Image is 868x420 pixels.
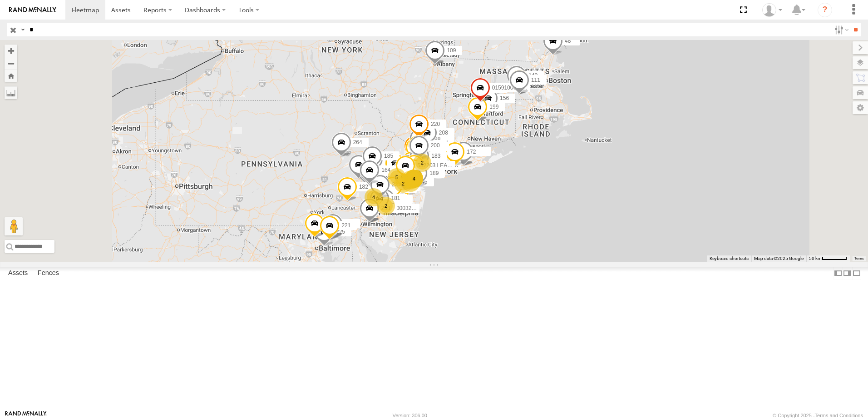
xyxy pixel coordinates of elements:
a: Terms [854,257,864,260]
div: 2 [394,175,412,193]
span: 109 [447,48,456,54]
div: © Copyright 2025 - [773,413,863,418]
span: 221 [341,222,350,229]
label: Dock Summary Table to the Left [833,267,843,280]
span: 015910002473075 [492,85,538,91]
label: Fences [33,267,64,280]
label: Search Filter Options [831,23,850,36]
button: Drag Pegman onto the map to open Street View [5,217,23,235]
div: 2 [413,154,431,172]
span: 185 [384,153,393,159]
span: 111 [531,77,540,83]
button: Keyboard shortcuts [710,255,749,262]
label: Dock Summary Table to the Right [843,267,852,280]
label: Assets [4,267,32,280]
label: Map Settings [853,101,868,114]
span: 208 [439,130,448,136]
a: Terms and Conditions [815,413,863,418]
span: 182 [359,184,368,190]
label: Search Query [19,23,26,36]
button: Map Scale: 50 km per 52 pixels [806,255,850,262]
span: 50 km [809,256,822,261]
span: 48 [565,38,571,45]
span: 199 [489,104,498,110]
button: Zoom in [5,45,17,57]
div: 2 [377,197,395,215]
label: Measure [5,86,17,99]
span: 164 [381,167,390,174]
span: 200 [431,142,440,149]
button: Zoom Home [5,70,17,82]
span: 172 [467,149,476,155]
span: 140 [528,72,538,79]
span: 183 [431,153,440,160]
span: 189 [429,170,439,176]
span: 532203 LEASED [417,163,459,169]
div: 4 [365,188,383,206]
div: Version: 306.00 [393,413,427,418]
label: Hide Summary Table [852,267,861,280]
span: 220 [431,121,440,128]
button: Zoom out [5,57,17,70]
span: 156 [500,95,509,101]
span: Map data ©2025 Google [754,256,804,261]
div: Gina Foschini [759,3,785,17]
div: 8 [402,170,420,189]
span: 181 [391,195,400,202]
div: 5 [388,168,406,186]
i: ? [818,3,832,17]
span: 264 [353,140,362,146]
span: 015910003278077 [381,205,427,211]
img: rand-logo.svg [9,7,56,13]
a: Visit our Website [5,411,47,420]
div: 4 [405,170,423,188]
